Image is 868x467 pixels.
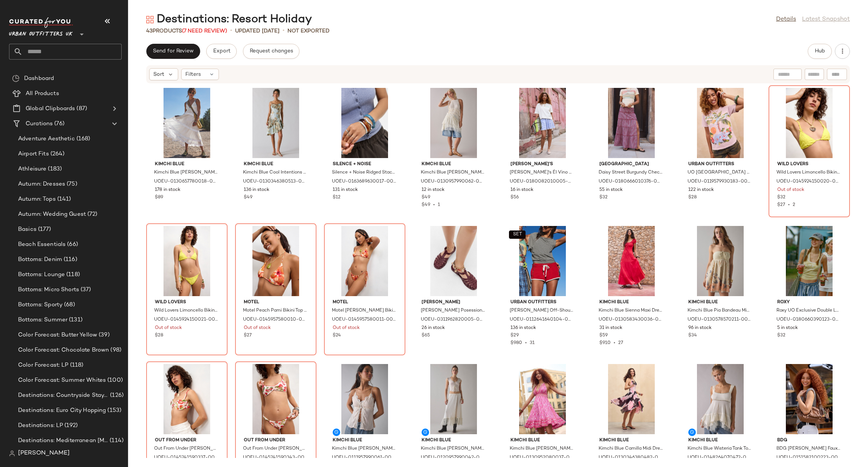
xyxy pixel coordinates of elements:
[333,194,341,201] span: $12
[66,240,78,249] span: (66)
[249,48,293,54] span: Request changes
[154,178,218,185] span: UOEU-0130657780018-000-010
[510,307,574,314] span: [PERSON_NAME] Off-Shoulder T-Shirt - Grey XS at Urban Outfitters
[808,44,832,59] button: Hub
[238,364,314,434] img: 0145241590343_266_b
[510,194,519,201] span: $56
[688,445,752,452] span: Kimchi Blue Wisteria Tank Top - Ivory L at Urban Outfitters
[422,299,486,306] span: [PERSON_NAME]
[146,27,227,35] div: Products
[333,187,358,194] span: 131 in stock
[599,307,663,314] span: Kimchi Blue Sienna Maxi Dress - Red M at Urban Outfitters
[332,316,396,323] span: UOEU-0145957580011-000-080
[62,255,77,264] span: (116)
[108,436,124,445] span: (114)
[688,455,752,461] span: UOEU-0148264070472-000-011
[149,88,225,158] img: 0130657780018_010_m
[154,169,218,176] span: Kimchi Blue [PERSON_NAME] Tiered Midi Dress - White XL at Urban Outfitters
[108,391,124,400] span: (126)
[777,194,785,201] span: $32
[776,178,840,185] span: UOEU-0145924150020-000-072
[430,203,438,207] span: •
[26,104,75,113] span: Global Clipboards
[155,161,219,168] span: Kimchi Blue
[155,332,163,339] span: $28
[235,27,280,35] p: updated [DATE]
[682,226,758,296] img: 0130578570211_089_a2
[18,210,86,219] span: Autumn: Wedding Guest
[510,316,574,323] span: UOEU-0112641640104-000-004
[421,169,485,176] span: Kimchi Blue [PERSON_NAME] Mini Dress - Ivory L at Urban Outfitters
[46,165,62,174] span: (183)
[238,226,314,296] img: 0145957580010_080_b
[416,364,492,434] img: 0120957990042_010_a2
[18,240,66,249] span: Beach Essentials
[244,437,308,444] span: Out From Under
[18,376,106,385] span: Color Forecast: Summer Whites
[18,361,69,370] span: Color Forecast: LP
[18,135,75,143] span: Adventure Aesthetic
[504,88,581,158] img: 0180082010005_010_a2
[422,325,445,332] span: 26 in stock
[155,437,219,444] span: Out From Under
[69,361,84,370] span: (118)
[244,325,271,332] span: Out of stock
[49,150,65,158] span: (264)
[771,226,847,296] img: 0180660390123_072_b
[333,299,397,306] span: Motel
[438,203,440,207] span: 1
[504,364,581,434] img: 0130952080037_066_a2
[333,161,397,168] span: Silence + Noise
[618,341,623,346] span: 27
[332,445,396,452] span: Kimchi Blue [PERSON_NAME] [PERSON_NAME] - Pink S at Urban Outfitters
[510,178,574,185] span: UOEU-0180082010005-000-010
[599,178,663,185] span: UOEU-0180666010376-000-061
[611,341,618,346] span: •
[146,28,153,34] span: 43
[771,88,847,158] img: 0145924150020_072_b
[243,178,307,185] span: UOEU-0130346380513-000-049
[18,150,49,158] span: Airport Fits
[26,89,59,98] span: All Products
[510,445,574,452] span: Kimchi Blue [PERSON_NAME] Embellished Dress - Pink XL at Urban Outfitters
[422,187,445,194] span: 12 in stock
[18,255,62,264] span: Bottoms: Denim
[65,270,80,279] span: (118)
[153,71,164,78] span: Sort
[777,325,798,332] span: 5 in stock
[593,364,669,434] img: 0130346380482_009_b
[776,169,840,176] span: Wild Lovers Limoncello Bikini Top - Yellow L at Urban Outfitters
[155,299,219,306] span: Wild Lovers
[243,169,307,176] span: Kimchi Blue Cool Intentions Midi Dress - Blue M at Urban Outfitters
[9,17,73,28] img: cfy_white_logo.C9jOOHJF.svg
[18,165,46,174] span: Athleisure
[416,226,492,296] img: 0311962820005_259_m
[18,346,109,355] span: Color Forecast: Chocolate Brown
[421,307,485,314] span: [PERSON_NAME] Posession Jelly Shoes UK 7 at Urban Outfitters
[154,445,218,452] span: Out From Under [PERSON_NAME] Bikini Top - Pink combo XL at Urban Outfitters
[243,44,300,59] button: Request changes
[18,406,106,415] span: Destinations: Euro City Hopping
[185,71,201,78] span: Filters
[97,331,110,339] span: (39)
[777,203,785,207] span: $27
[333,332,341,339] span: $24
[510,169,574,176] span: [PERSON_NAME]'s Él Vino Adiós T-shirt - White at Urban Outfitters
[510,437,575,444] span: Kimchi Blue
[18,421,63,430] span: Destinations: LP
[63,301,75,309] span: (68)
[530,341,535,346] span: 31
[510,325,536,332] span: 136 in stock
[688,325,712,332] span: 96 in stock
[146,12,312,27] div: Destinations: Resort Holiday
[56,195,71,204] span: (141)
[18,286,79,294] span: Bottoms: Micro Shorts
[422,194,430,201] span: $49
[283,26,284,35] span: •
[155,325,182,332] span: Out of stock
[18,436,108,445] span: Destinations: Mediterranean [MEDICAL_DATA]
[510,187,533,194] span: 16 in stock
[155,194,163,201] span: $89
[18,449,70,458] span: [PERSON_NAME]
[9,26,73,39] span: Urban Outfitters UK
